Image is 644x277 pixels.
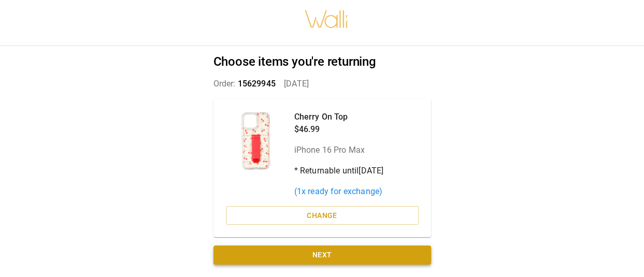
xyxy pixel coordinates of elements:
p: Cherry On Top [294,111,384,123]
span: 15629945 [238,79,276,89]
button: Change [226,206,419,225]
button: Next [213,245,431,265]
p: $46.99 [294,123,384,136]
p: * Returnable until [DATE] [294,165,384,177]
p: Order: [DATE] [213,78,431,90]
p: iPhone 16 Pro Max [294,144,384,156]
p: ( 1 x ready for exchange) [294,185,384,198]
h2: Choose items you're returning [213,54,431,69]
